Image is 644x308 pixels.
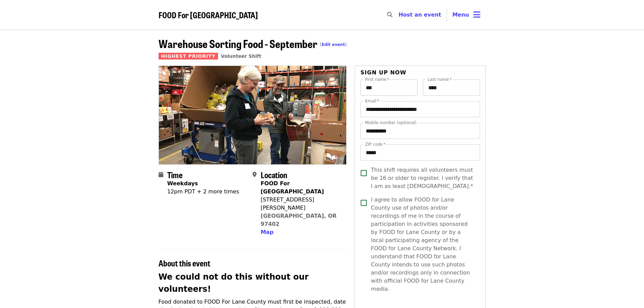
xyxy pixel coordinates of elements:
a: [GEOGRAPHIC_DATA], OR 97402 [261,213,337,227]
label: First name [365,77,389,81]
h2: We could not do this without our volunteers! [159,271,347,295]
button: Map [261,228,273,236]
span: Map [261,229,273,235]
input: Email [360,101,480,117]
span: Time [167,169,183,181]
span: Menu [452,11,469,18]
span: [ ] [320,42,347,47]
a: FOOD For [GEOGRAPHIC_DATA] [159,10,258,20]
span: This shift requires all volunteers must be 16 or older to register. I verify that I am as least [... [371,166,474,190]
span: Highest Priority [159,53,218,60]
input: First name [360,79,418,96]
input: Search [397,7,402,23]
span: Sign up now [360,69,406,76]
input: Last name [423,79,480,96]
span: Warehouse Sorting Food - September [159,35,347,51]
span: Location [261,169,287,181]
a: Volunteer Shift [221,53,261,59]
label: ZIP code [365,142,385,146]
a: Host an event [399,11,441,18]
button: Toggle account menu [447,7,486,23]
span: FOOD For [GEOGRAPHIC_DATA] [159,9,258,21]
span: About this event [159,257,210,269]
strong: FOOD For [GEOGRAPHIC_DATA] [261,180,324,195]
i: bars icon [473,10,480,20]
i: calendar icon [159,171,163,178]
label: Last name [428,77,452,81]
label: Mobile number (optional) [365,121,416,125]
img: Warehouse Sorting Food - September organized by FOOD For Lane County [159,66,347,164]
label: Email [365,99,379,103]
strong: Weekdays [167,180,198,187]
input: ZIP code [360,144,480,161]
a: Edit event [321,42,345,47]
span: I agree to allow FOOD for Lane County use of photos and/or recordings of me in the course of part... [371,196,474,293]
input: Mobile number (optional) [360,123,480,139]
div: [STREET_ADDRESS][PERSON_NAME] [261,196,341,212]
i: search icon [387,11,392,18]
div: 12pm PDT + 2 more times [167,188,239,196]
i: map-marker-alt icon [253,171,257,178]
